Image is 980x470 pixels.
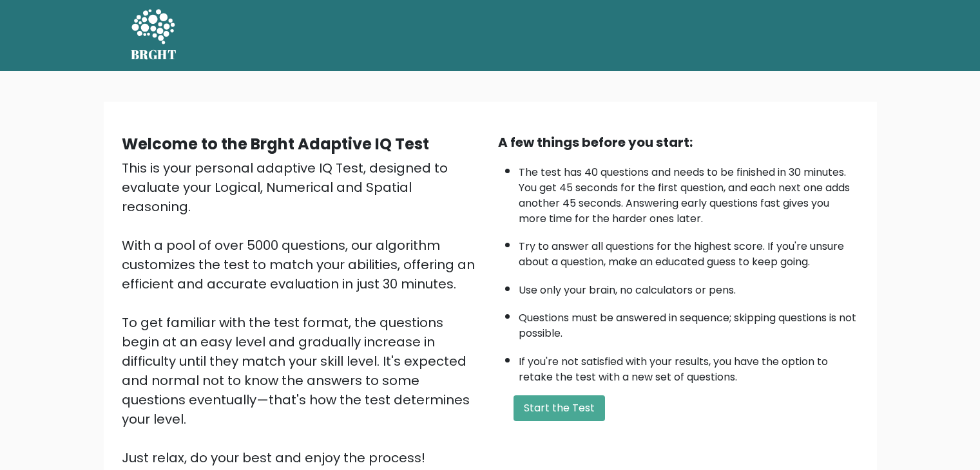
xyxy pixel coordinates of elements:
[131,47,177,62] h5: BRGHT
[519,158,859,227] li: The test has 40 questions and needs to be finished in 30 minutes. You get 45 seconds for the firs...
[519,304,859,341] li: Questions must be answered in sequence; skipping questions is not possible.
[519,232,859,270] li: Try to answer all questions for the highest score. If you're unsure about a question, make an edu...
[122,133,429,155] b: Welcome to the Brght Adaptive IQ Test
[514,395,605,421] button: Start the Test
[122,158,483,467] div: This is your personal adaptive IQ Test, designed to evaluate your Logical, Numerical and Spatial ...
[131,5,177,66] a: BRGHT
[498,133,859,152] div: A few things before you start:
[519,276,859,298] li: Use only your brain, no calculators or pens.
[519,348,859,385] li: If you're not satisfied with your results, you have the option to retake the test with a new set ...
